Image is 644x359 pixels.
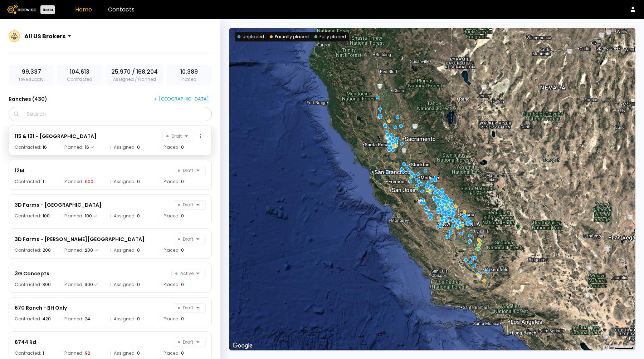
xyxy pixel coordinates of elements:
[85,282,93,287] div: 300
[111,68,158,76] span: 25,970 / 168,204
[114,248,136,252] span: Assigned:
[114,145,136,149] span: Assigned:
[9,94,47,104] h3: Ranches ( 430 )
[15,145,41,149] span: Contracted:
[85,214,92,218] div: 100
[15,201,102,209] div: 3D Farms - [GEOGRAPHIC_DATA]
[64,214,83,218] span: Planned:
[181,317,184,321] div: 0
[178,166,193,175] span: Draft
[15,338,36,346] div: 6744 Rd
[137,282,140,287] div: 0
[64,351,83,355] span: Planned:
[43,214,50,218] div: 100
[137,351,140,355] div: 0
[85,248,93,252] div: 200
[85,145,89,149] div: 16
[166,65,212,85] div: Placed
[64,282,83,287] span: Planned:
[137,145,140,149] div: 0
[181,214,184,218] div: 0
[15,304,67,312] div: 670 Ranch - BH Only
[164,351,180,355] span: Placed:
[178,338,193,346] span: Draft
[164,317,180,321] span: Placed:
[137,179,140,184] div: 0
[181,145,184,149] div: 0
[15,132,97,141] div: 115 & 121 - [GEOGRAPHIC_DATA]
[22,68,41,76] span: 99,337
[181,351,184,355] div: 0
[164,214,180,218] span: Placed:
[270,34,309,40] div: Partially placed
[43,179,44,184] div: 1
[7,5,36,14] img: Beewise logo
[43,145,47,149] div: 16
[114,317,136,321] span: Assigned:
[114,214,136,218] span: Assigned:
[231,341,254,350] a: Open this area in Google Maps (opens a new window)
[85,317,90,321] div: 24
[15,282,41,287] span: Contracted:
[238,34,264,40] div: Unplaced
[604,346,614,350] span: 50 km
[166,132,182,141] span: Draft
[114,179,136,184] span: Assigned:
[114,282,136,287] span: Assigned:
[43,317,51,321] div: 420
[15,214,41,218] span: Contracted:
[64,179,83,184] span: Planned:
[85,179,93,184] div: 600
[108,5,135,14] a: Contacts
[178,304,193,312] span: Draft
[85,351,90,355] div: 92
[602,345,635,350] button: Map scale: 50 km per 49 pixels
[24,32,65,41] div: All US Brokers
[75,5,92,14] a: Home
[43,282,51,287] div: 300
[9,65,54,85] div: Hive supply
[40,5,55,14] div: Beta
[178,235,193,244] span: Draft
[137,214,140,218] div: 0
[15,317,41,321] span: Contracted:
[181,248,184,252] div: 0
[64,248,83,252] span: Planned:
[164,145,180,149] span: Placed:
[15,166,24,175] div: 12M
[106,65,164,85] div: Assigned / Planned
[178,201,193,209] span: Draft
[15,351,41,355] span: Contracted:
[15,248,41,252] span: Contracted:
[15,235,145,244] div: 3D Farms - [PERSON_NAME][GEOGRAPHIC_DATA]
[15,179,41,184] span: Contracted:
[164,282,180,287] span: Placed:
[314,34,346,40] div: Fully placed
[181,179,184,184] div: 0
[164,179,180,184] span: Placed:
[43,248,51,252] div: 200
[64,145,83,149] span: Planned:
[15,269,49,278] div: 3G Concepts
[175,269,194,278] span: Active
[64,317,83,321] span: Planned:
[154,96,209,102] div: [GEOGRAPHIC_DATA]
[137,317,140,321] div: 0
[181,282,184,287] div: 0
[151,94,212,104] button: [GEOGRAPHIC_DATA]
[43,351,44,355] div: 1
[114,351,136,355] span: Assigned:
[180,68,198,76] span: 10,389
[164,248,180,252] span: Placed:
[57,65,102,85] div: Contracted
[137,248,140,252] div: 0
[231,341,254,350] img: Google
[70,68,89,76] span: 104,613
